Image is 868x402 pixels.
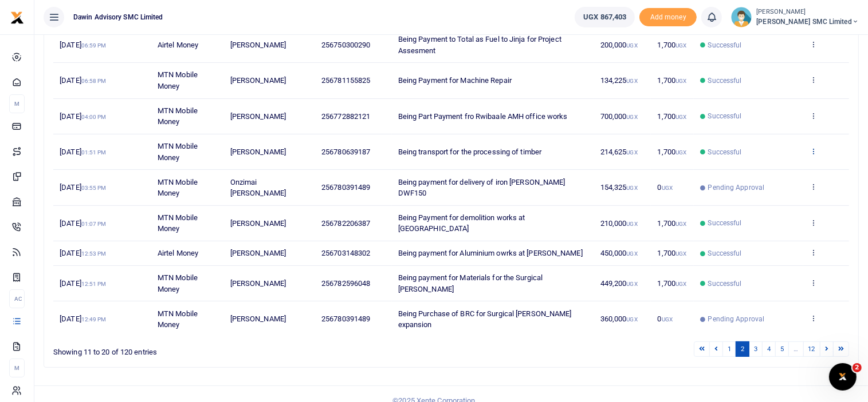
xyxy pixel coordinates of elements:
span: 0 [658,315,673,323]
span: Dawin Advisory SMC Limited [69,12,168,22]
a: Add money [639,12,697,21]
img: profile-user [731,7,752,27]
span: MTN Mobile Money [158,106,198,126]
a: 12 [803,341,820,357]
span: [DATE] [60,219,106,228]
small: UGX [626,250,637,257]
span: MTN Mobile Money [158,213,198,233]
small: UGX [675,250,686,257]
small: UGX [662,185,673,191]
span: 256782206387 [321,219,370,228]
span: [PERSON_NAME] [230,112,286,121]
small: 12:49 PM [81,316,107,323]
small: UGX [626,78,637,84]
span: Successful [708,111,742,121]
span: Being Payment to Total as Fuel to Jinja for Project Assesment [398,35,561,55]
small: 03:55 PM [81,185,107,191]
span: 256780639187 [321,148,370,156]
small: UGX [626,221,637,227]
a: 4 [762,341,776,357]
span: 1,700 [658,112,687,121]
span: [DATE] [60,41,106,49]
span: 256772882121 [321,112,370,121]
a: logo-small logo-large logo-large [10,13,24,21]
iframe: Intercom live chat [829,363,857,391]
span: [DATE] [60,315,106,323]
small: UGX [675,78,686,84]
img: logo-small [10,11,24,25]
span: Successful [708,40,742,50]
small: 01:51 PM [81,149,107,156]
span: 1,700 [658,219,687,228]
a: profile-user [PERSON_NAME] [PERSON_NAME] SMC Limited [731,7,859,27]
span: Add money [639,8,697,27]
small: UGX [626,185,637,191]
span: MTN Mobile Money [158,309,198,329]
small: UGX [626,114,637,120]
small: 01:07 PM [81,221,107,227]
small: UGX [626,281,637,287]
span: [DATE] [60,148,106,156]
small: UGX [675,114,686,120]
span: [DATE] [60,112,106,121]
li: Ac [9,289,25,308]
li: M [9,359,25,377]
div: Showing 11 to 20 of 120 entries [53,340,380,358]
small: UGX [675,281,686,287]
span: Airtel Money [158,249,198,257]
small: UGX [675,149,686,156]
span: MTN Mobile Money [158,178,198,198]
small: UGX [662,316,673,323]
span: Being transport for the processing of timber [398,148,541,156]
small: 12:51 PM [81,281,107,287]
span: 256780391489 [321,183,370,192]
a: 3 [749,341,763,357]
span: [DATE] [60,76,106,85]
span: Being Payment for Machine Repair [398,76,512,85]
span: 1,700 [658,249,687,257]
span: Being payment for Materials for the Surgical [PERSON_NAME] [398,273,543,293]
span: MTN Mobile Money [158,70,198,90]
a: UGX 867,403 [575,7,635,27]
span: Pending Approval [708,182,765,193]
small: UGX [675,221,686,227]
small: UGX [675,42,686,49]
span: Successful [708,218,742,228]
span: MTN Mobile Money [158,273,198,293]
span: [PERSON_NAME] SMC Limited [756,17,859,27]
span: 2 [853,363,862,372]
span: [PERSON_NAME] [230,76,286,85]
span: Successful [708,248,742,258]
span: 0 [658,183,673,192]
a: 2 [736,341,749,357]
span: 256703148302 [321,249,370,257]
span: Successful [708,75,742,86]
span: Pending Approval [708,314,765,324]
span: Being Payment for demolition works at [GEOGRAPHIC_DATA] [398,213,525,233]
small: 04:00 PM [81,114,107,120]
span: 360,000 [600,315,638,323]
span: 700,000 [600,112,638,121]
small: UGX [626,316,637,323]
span: [PERSON_NAME] [230,219,286,228]
span: [PERSON_NAME] [230,315,286,323]
a: 5 [775,341,789,357]
span: Being Purchase of BRC for Surgical [PERSON_NAME] expansion [398,309,572,329]
small: 06:59 PM [81,42,107,49]
span: UGX 867,403 [583,11,626,23]
li: Wallet ballance [570,7,639,27]
span: 450,000 [600,249,638,257]
span: Successful [708,278,742,289]
span: 214,625 [600,148,638,156]
span: 256780391489 [321,315,370,323]
span: [PERSON_NAME] [230,148,286,156]
small: 12:53 PM [81,250,107,257]
span: Being payment for Aluminium owrks at [PERSON_NAME] [398,249,583,257]
span: [DATE] [60,279,106,288]
span: Being Part Payment fro Rwibaale AMH office works [398,112,568,121]
span: [DATE] [60,249,106,257]
span: Onzimai [PERSON_NAME] [230,178,286,198]
small: [PERSON_NAME] [756,7,859,17]
span: 256782596048 [321,279,370,288]
li: M [9,94,25,113]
